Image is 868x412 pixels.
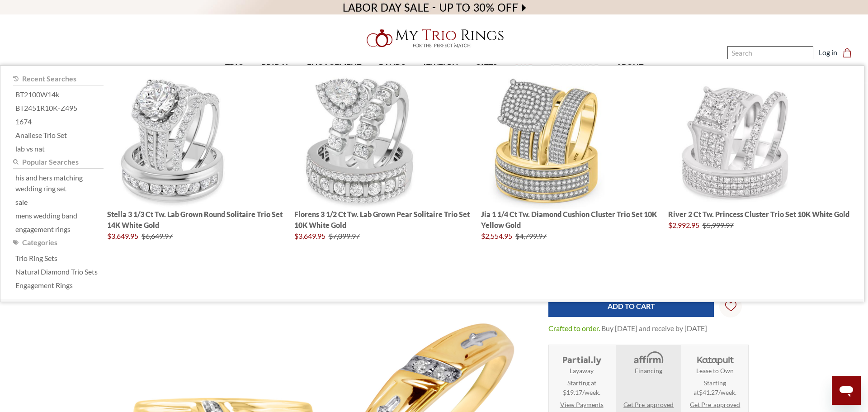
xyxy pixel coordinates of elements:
[261,62,290,73] span: BRIDAL
[560,400,604,409] a: View Payments
[370,53,413,82] a: BANDS
[506,53,541,83] a: SALE
[685,378,745,397] span: Starting at .
[216,53,252,82] a: TRIO
[601,323,707,334] dd: Buy [DATE] and receive by [DATE]
[694,350,736,366] img: Katapult
[843,48,852,57] svg: cart.cart_preview
[414,53,467,82] a: JEWELRY
[623,400,674,409] a: Get Pre-approved
[832,376,861,405] iframe: Button to launch messaging window
[570,366,594,375] strong: Layaway
[541,53,607,83] a: STYLE GUIDE
[548,295,714,317] input: Add to Cart
[627,350,670,366] img: Affirm
[690,400,741,409] a: Get Pre-approved
[699,388,736,396] span: $41.27/week
[307,62,361,73] span: ENGAGEMENT
[561,350,603,366] img: Layaway
[475,62,497,73] span: GIFTS
[548,323,600,334] dt: Crafted to order.
[719,295,742,317] a: Wish Lists
[607,53,651,82] a: ABOUT
[697,366,734,375] strong: Lease to Own
[635,366,662,375] strong: Financing
[514,62,533,74] span: SALE
[362,24,506,53] img: My Trio Rings
[298,53,370,82] a: ENGAGEMENT
[725,272,736,340] svg: Wish Lists
[616,62,643,73] span: ABOUT
[550,62,599,74] span: STYLE GUIDE
[379,62,405,73] span: BANDS
[727,46,813,59] input: Search and use arrows or TAB to navigate results
[843,47,857,58] a: Cart with 0 items
[467,53,505,82] a: GIFTS
[819,47,837,58] a: Log in
[563,378,601,397] span: Starting at $19.17/week.
[225,62,244,73] span: TRIO
[252,24,616,53] a: My Trio Rings
[253,53,298,82] a: BRIDAL
[422,62,458,73] span: JEWELRY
